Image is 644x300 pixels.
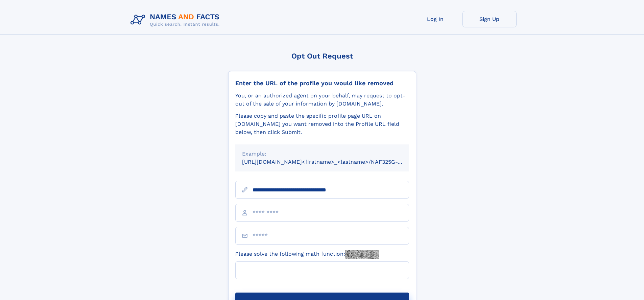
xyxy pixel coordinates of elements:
a: Sign Up [462,11,517,27]
a: Log In [408,11,462,27]
div: Opt Out Request [228,52,416,60]
img: Logo Names and Facts [128,11,225,29]
div: Example: [242,150,402,158]
small: [URL][DOMAIN_NAME]<firstname>_<lastname>/NAF325G-xxxxxxxx [242,159,422,165]
label: Please solve the following math function: [235,250,379,259]
div: You, or an authorized agent on your behalf, may request to opt-out of the sale of your informatio... [235,92,409,108]
div: Please copy and paste the specific profile page URL on [DOMAIN_NAME] you want removed into the Pr... [235,112,409,136]
div: Enter the URL of the profile you would like removed [235,79,409,87]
